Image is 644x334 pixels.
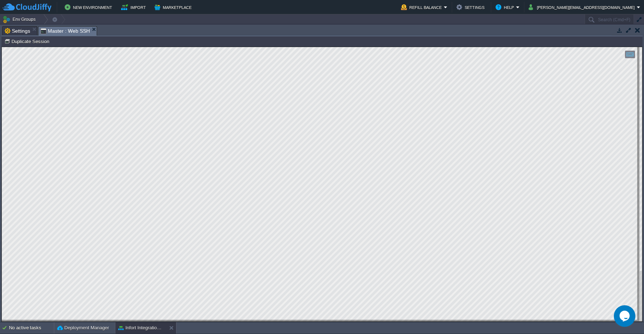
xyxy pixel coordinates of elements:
[41,27,90,36] span: Master : Web SSH
[9,322,54,334] div: No active tasks
[65,3,114,11] button: New Environment
[3,3,51,12] img: CloudJiffy
[155,3,194,11] button: Marketplace
[57,324,109,331] button: Deployment Manager
[118,324,164,331] button: Infort Integration Cluster
[529,3,637,11] button: [PERSON_NAME][EMAIL_ADDRESS][DOMAIN_NAME]
[3,14,38,24] button: Env Groups
[614,305,637,327] iframe: chat widget
[496,3,516,11] button: Help
[401,3,444,11] button: Refill Balance
[5,27,30,35] span: Settings
[456,3,487,11] button: Settings
[121,3,148,11] button: Import
[4,38,51,45] button: Duplicate Session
